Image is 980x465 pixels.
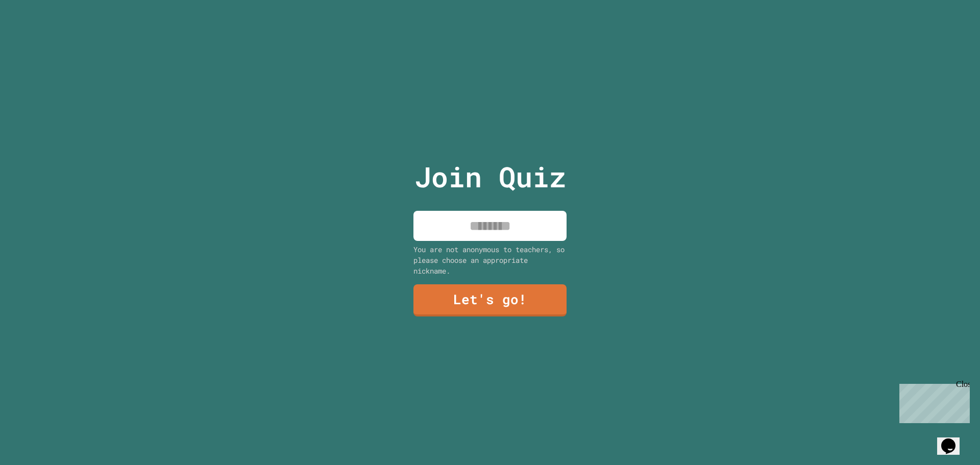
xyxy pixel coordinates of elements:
[414,156,566,198] p: Join Quiz
[895,380,970,423] iframe: chat widget
[4,4,70,65] div: Chat with us now!Close
[937,424,970,455] iframe: chat widget
[413,244,567,276] div: You are not anonymous to teachers, so please choose an appropriate nickname.
[413,284,567,316] a: Let's go!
